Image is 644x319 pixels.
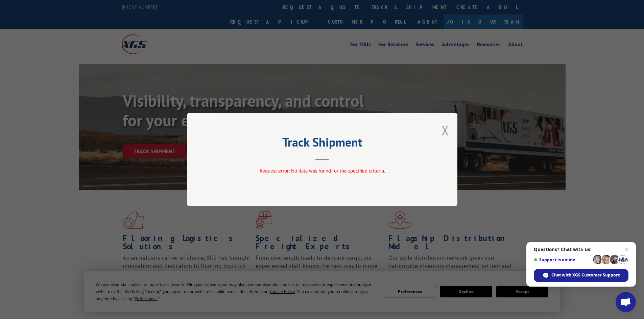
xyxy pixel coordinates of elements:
[623,245,631,254] span: Close chat
[534,247,628,252] span: Questions? Chat with us!
[534,269,628,282] div: Chat with XGS Customer Support
[221,137,424,150] h2: Track Shipment
[616,292,636,312] div: Open chat
[551,272,620,278] span: Chat with XGS Customer Support
[534,257,591,262] span: Support is online
[442,121,449,139] button: Close modal
[259,167,385,174] span: Request error: No data was found for the specified criteria.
